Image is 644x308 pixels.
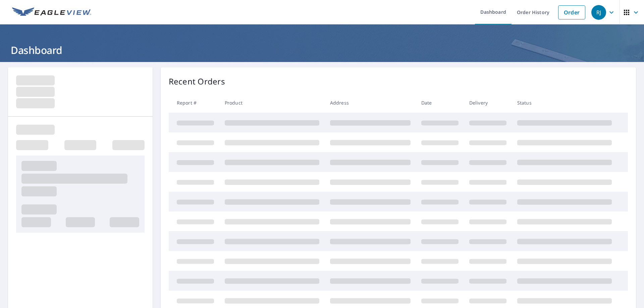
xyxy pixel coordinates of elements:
a: Order [558,5,585,19]
th: Date [416,93,464,113]
th: Product [219,93,325,113]
th: Address [325,93,416,113]
th: Delivery [464,93,512,113]
img: EV Logo [12,7,91,17]
p: Recent Orders [169,75,225,87]
th: Status [512,93,617,113]
div: RJ [591,5,606,20]
th: Report # [169,93,219,113]
h1: Dashboard [8,43,636,57]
